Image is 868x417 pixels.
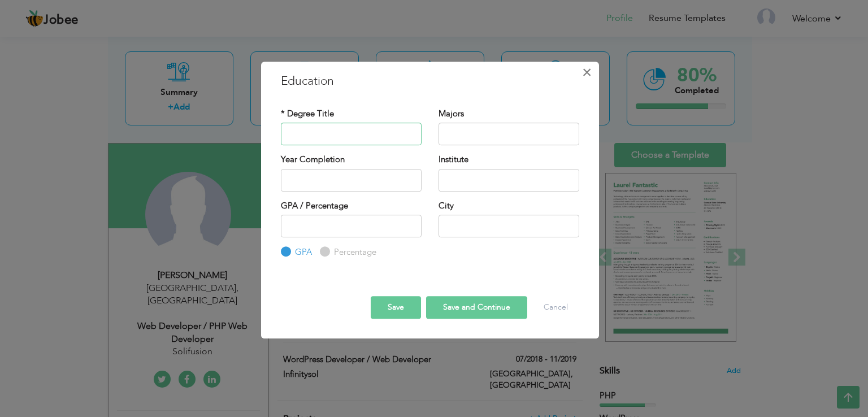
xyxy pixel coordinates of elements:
label: Institute [439,154,468,166]
label: Percentage [331,246,376,258]
label: Majors [439,108,464,120]
button: Close [578,63,596,81]
label: GPA [292,246,312,258]
span: × [582,62,592,82]
button: Save [371,296,421,319]
h3: Education [281,73,579,90]
label: Year Completion [281,154,345,166]
button: Save and Continue [426,296,527,319]
label: City [439,200,454,212]
label: GPA / Percentage [281,200,348,212]
button: Cancel [532,296,579,319]
label: * Degree Title [281,108,334,120]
